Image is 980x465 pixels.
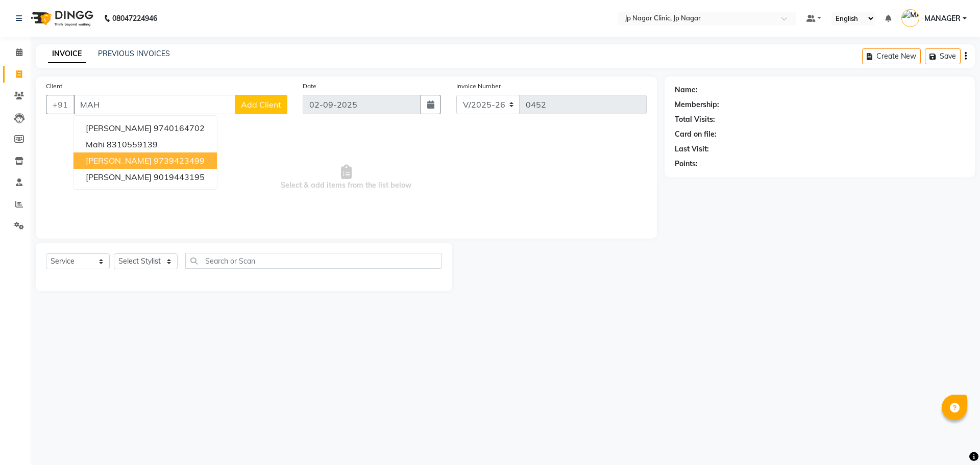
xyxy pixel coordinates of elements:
span: [PERSON_NAME] [86,172,152,182]
img: MANAGER [901,9,919,27]
label: Invoice Number [456,82,501,91]
span: MANAGER [924,13,961,24]
span: [PERSON_NAME] [86,156,152,166]
label: Date [303,82,316,91]
iframe: chat widget [937,424,970,455]
div: Last Visit: [675,144,709,154]
a: PREVIOUS INVOICES [98,49,170,58]
span: Mahi [86,139,105,149]
button: Save [925,48,961,64]
ngb-highlight: 9739423499 [154,156,205,166]
img: logo [26,4,96,33]
ngb-highlight: 9740164702 [154,123,205,133]
label: Client [46,82,62,91]
ngb-highlight: 9019443195 [154,172,205,182]
div: Points: [675,159,698,169]
b: 08047224946 [112,4,157,33]
div: Name: [675,85,698,95]
span: Add Client [241,99,281,110]
button: +91 [46,95,75,114]
div: Total Visits: [675,114,715,125]
input: Search by Name/Mobile/Email/Code [73,95,235,114]
a: INVOICE [48,45,86,63]
div: Membership: [675,99,719,110]
button: Create New [862,48,921,64]
ngb-highlight: 8310559139 [107,139,158,149]
input: Search or Scan [185,253,442,269]
button: Add Client [235,95,287,114]
span: [PERSON_NAME] [86,123,152,133]
div: Card on file: [675,129,717,140]
span: Select & add items from the list below [46,126,647,228]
